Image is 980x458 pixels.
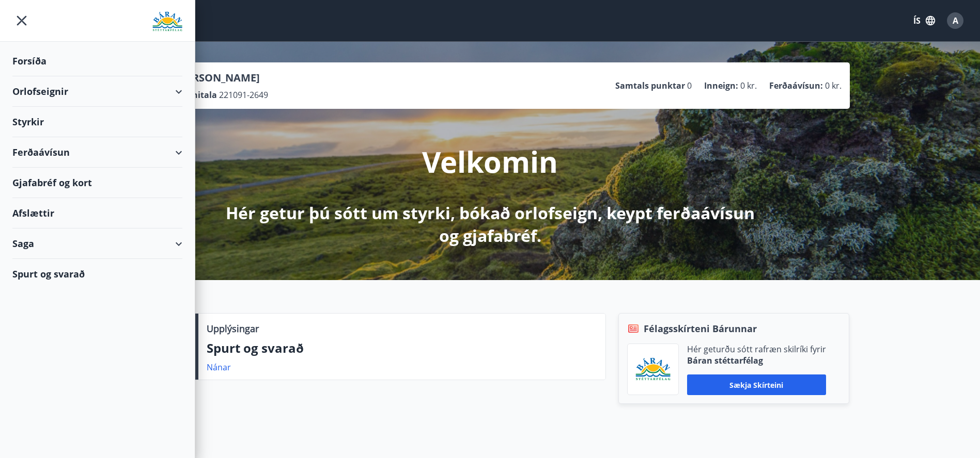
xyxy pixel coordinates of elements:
div: Orlofseignir [12,76,182,107]
p: Samtals punktar [615,80,685,91]
div: Gjafabréf og kort [12,168,182,198]
p: Báran stéttarfélag [687,355,826,366]
p: [PERSON_NAME] [176,71,268,85]
p: Spurt og svarað [207,339,597,357]
div: Saga [12,228,182,259]
button: ÍS [908,11,941,30]
button: Sækja skírteini [687,374,826,395]
p: Inneign : [704,80,738,91]
img: union_logo [152,11,182,32]
span: A [953,15,958,26]
div: Ferðaávísun [12,137,182,168]
span: 0 kr. [740,80,757,91]
p: Upplýsingar [207,322,259,335]
div: Afslættir [12,198,182,228]
div: Forsíða [12,46,182,76]
button: A [943,8,968,33]
p: Hér geturðu sótt rafræn skilríki fyrir [687,343,826,355]
span: 221091-2649 [219,89,268,101]
span: 0 kr. [825,80,842,91]
div: Spurt og svarað [12,259,182,289]
p: Kennitala [176,89,217,101]
a: Nánar [207,362,231,373]
img: Bz2lGXKH3FXEIQKvoQ8VL0Fr0uCiWgfgA3I6fSs8.png [635,357,671,382]
div: Styrkir [12,107,182,137]
p: Velkomin [422,142,558,181]
span: Félagsskírteni Bárunnar [644,322,757,335]
p: Ferðaávísun : [769,80,823,91]
button: menu [12,11,31,30]
span: 0 [687,80,692,91]
p: Hér getur þú sótt um styrki, bókað orlofseign, keypt ferðaávísun og gjafabréf. [217,202,763,247]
